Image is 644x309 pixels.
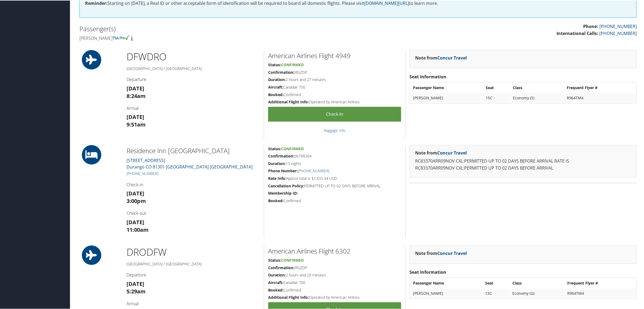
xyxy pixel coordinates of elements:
[268,265,401,270] h5: IRGZDP
[127,113,144,120] strong: [DATE]
[556,30,598,36] strong: International Calls:
[127,157,253,169] a: [STREET_ADDRESS]Durango CO 81301 [GEOGRAPHIC_DATA] [GEOGRAPHIC_DATA]
[268,198,401,203] h5: Confirmed
[437,250,467,256] a: Concur Travel
[281,62,304,67] span: Confirmed
[268,279,283,285] strong: Aircraft:
[268,153,294,158] strong: Confirmation:
[127,210,260,216] h4: Check-out
[409,73,446,79] strong: Seat Information
[127,218,144,225] strong: [DATE]
[510,82,564,92] th: Class
[268,69,401,75] h5: IRGZDP
[410,82,482,92] th: Passenger Name
[410,278,482,287] th: Passenger Name
[127,76,260,82] h4: Departure
[127,287,146,294] strong: 5:29am
[268,76,401,82] h5: 2 hours and 27 minutes
[268,168,297,173] strong: Phone Number:
[268,183,401,188] h5: PERMITTED UP TO 02 DAYS BEFORE ARRIVAL
[599,23,637,29] a: [PHONE_NUMBER]
[268,175,286,180] strong: Rate Info:
[127,84,144,92] strong: [DATE]
[268,175,401,181] h5: Approx total is $1,833.34 USD
[297,168,329,173] a: [PHONE_NUMBER]
[268,294,309,299] strong: Additional Flight Info:
[127,170,158,175] a: [PHONE_NUMBER]
[127,65,260,71] h5: [GEOGRAPHIC_DATA] / [GEOGRAPHIC_DATA]
[268,153,401,158] h5: 96798304
[599,30,637,36] a: [PHONE_NUMBER]
[268,272,286,277] strong: Duration:
[483,93,510,102] td: 15C
[268,99,309,104] strong: Additional Flight Info:
[268,69,294,74] strong: Confirmation:
[268,265,294,270] strong: Confirmation:
[415,250,467,256] strong: Note from
[415,54,467,60] strong: Note from
[437,149,467,155] a: Concur Travel
[127,189,144,196] strong: [DATE]
[127,146,260,155] h2: Residence Inn [GEOGRAPHIC_DATA]
[127,261,260,266] h5: [GEOGRAPHIC_DATA] / [GEOGRAPHIC_DATA]
[79,35,354,41] h4: [PERSON_NAME]
[268,99,401,104] h5: Operated by American Airlines
[415,149,467,155] strong: Note from
[268,62,281,67] strong: Status:
[268,272,401,277] h5: 2 hours and 20 minutes
[79,24,354,33] h2: Passenger(s)
[113,35,130,40] img: tsa-precheck.png
[268,160,286,166] strong: Duration:
[410,288,482,298] td: [PERSON_NAME]
[268,92,283,97] strong: Booked:
[437,54,467,60] a: Concur Travel
[281,257,304,262] span: Confirmed
[127,226,149,233] strong: 11:00am
[127,280,144,287] strong: [DATE]
[268,84,283,89] strong: Aircraft:
[268,160,401,166] h5: 13 nights
[410,93,482,102] td: [PERSON_NAME]
[127,120,146,128] strong: 9:51am
[268,92,401,97] h5: Confirmed
[127,50,260,63] h1: DFW DRO
[415,157,631,171] p: RC83370ARR09NOV CXL:PERMITTED UP TO 02 DAYS BEFORE ARRIVAL RATE IS RC83370ARR09NOV CXL:PERMITTED ...
[510,93,564,102] td: Economy (S)
[583,23,598,29] strong: Phone:
[564,82,636,92] th: Frequent Flyer #
[127,300,260,306] h4: Arrival
[268,198,283,203] strong: Booked:
[564,93,636,102] td: R964TM4
[127,271,260,277] h4: Departure
[324,127,345,132] a: Baggage Info
[268,279,401,285] h5: Canadair 700
[127,92,146,99] strong: 8:24am
[268,76,286,82] strong: Duration:
[565,288,636,298] td: R964TM4
[510,278,564,287] th: Class
[268,106,401,121] a: Check-in
[281,146,304,151] span: Confirmed
[409,269,446,275] strong: Seat Information
[483,278,509,287] th: Seat
[483,82,510,92] th: Seat
[127,245,260,258] h1: DRO DFW
[127,197,146,204] strong: 3:00pm
[565,278,636,287] th: Frequent Flyer #
[268,51,401,60] h2: American Airlines Flight 4949
[268,84,401,89] h5: Canadair 700
[127,105,260,111] h4: Arrival
[483,288,509,298] td: 13C
[268,287,401,292] h5: Confirmed
[268,287,283,292] strong: Booked:
[268,246,401,255] h2: American Airlines Flight 6302
[268,146,281,151] strong: Status:
[268,190,298,195] strong: Membership ID:
[268,294,401,300] h5: Operated by American Airlines
[127,181,260,187] h4: Check-in
[268,183,304,188] strong: Cancellation Policy:
[510,288,564,298] td: Economy (G)
[268,257,281,262] strong: Status:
